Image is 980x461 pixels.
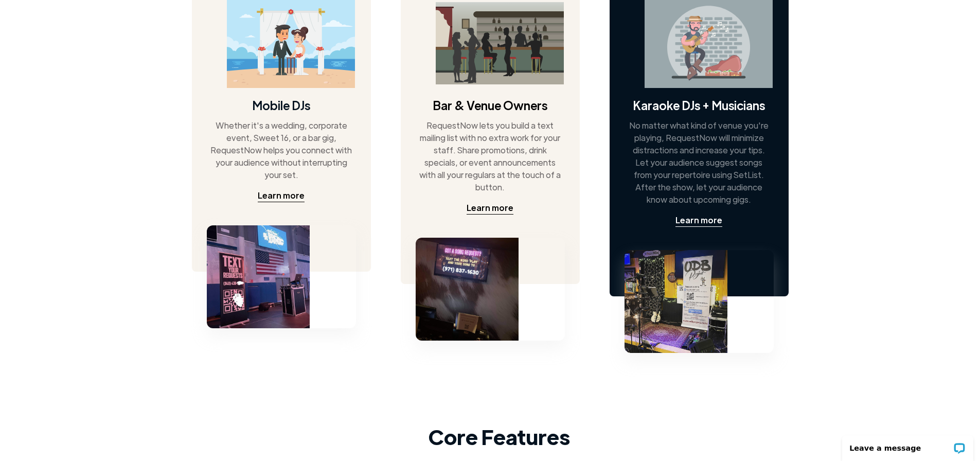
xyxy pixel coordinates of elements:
div: Whether it's a wedding, corporate event, Sweet 16, or a bar gig, RequestNow helps you connect wit... [209,119,352,181]
img: school dance with a poster [207,225,310,328]
iframe: LiveChat chat widget [835,429,980,461]
div: Learn more [467,202,513,214]
h4: Karaoke DJs + Musicians [633,97,765,113]
h4: Bar & Venue Owners [433,97,547,113]
a: Learn more [258,189,305,202]
img: musician stand [625,250,727,353]
div: Learn more [258,189,305,202]
a: Learn more [467,202,513,215]
a: Learn more [675,214,722,227]
div: RequestNow lets you build a text mailing list with no extra work for your staff. Share promotions... [418,119,561,193]
h4: Mobile DJs [252,97,310,113]
img: bar image [436,2,564,84]
img: bar tv [416,238,519,341]
strong: Core Features [429,423,570,450]
div: No matter what kind of venue you're playing, RequestNow will minimize distractions and increase y... [627,119,770,206]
